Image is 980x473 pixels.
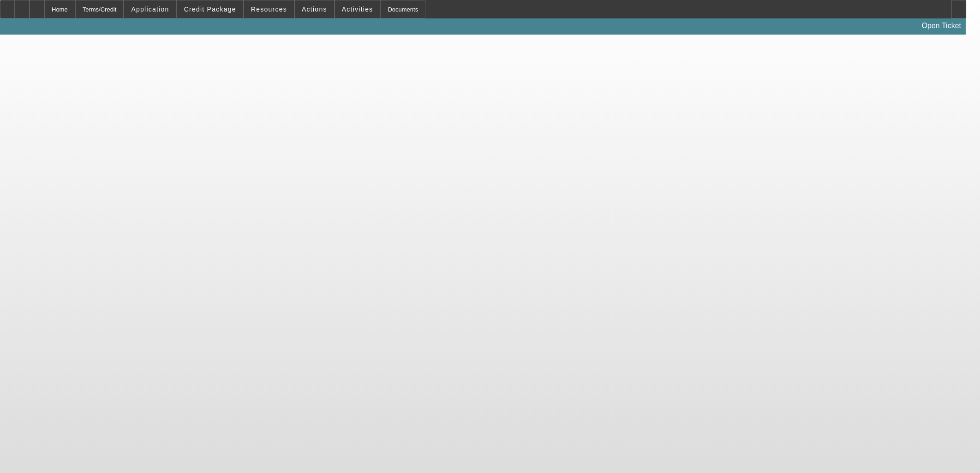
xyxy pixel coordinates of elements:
span: Actions [302,6,327,13]
button: Resources [244,0,294,18]
button: Activities [335,0,380,18]
span: Activities [342,6,373,13]
button: Credit Package [177,0,243,18]
button: Actions [295,0,334,18]
span: Application [131,6,169,13]
button: Application [124,0,176,18]
a: Open Ticket [918,18,965,34]
span: Resources [251,6,287,13]
span: Credit Package [184,6,236,13]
